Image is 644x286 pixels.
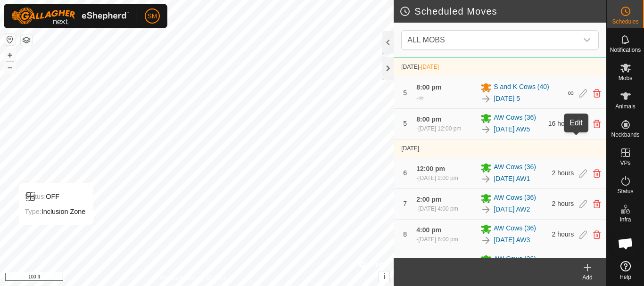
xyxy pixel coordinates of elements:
[494,94,520,104] a: [DATE] 5
[421,64,439,70] span: [DATE]
[401,64,419,70] span: [DATE]
[416,115,441,123] span: 8:00 pm
[383,272,385,280] span: i
[552,200,574,207] span: 2 hours
[494,235,530,245] a: [DATE] AW3
[416,92,423,104] div: -
[404,31,578,49] span: ALL MOBS
[4,62,16,73] button: –
[418,236,458,243] span: [DATE] 6:00 pm
[494,113,536,124] span: AW Cows (36)
[619,75,632,81] span: Mobs
[569,273,606,282] div: Add
[25,206,85,217] div: Inclusion Zone
[407,36,445,44] span: ALL MOBS
[4,34,16,45] button: Reset Map
[416,124,461,133] div: -
[548,120,574,127] span: 16 hours
[206,274,234,282] a: Contact Us
[494,193,536,204] span: AW Cows (36)
[494,82,549,93] span: S and K Cows (40)
[494,254,536,265] span: AW Cows (36)
[403,169,407,177] span: 6
[399,6,606,17] h2: Scheduled Moves
[21,34,32,46] button: Map Layers
[379,271,389,282] button: i
[416,174,458,182] div: -
[419,64,439,70] span: -
[480,173,492,185] img: To
[418,205,458,212] span: [DATE] 4:00 pm
[611,132,639,138] span: Neckbands
[619,217,631,222] span: Infra
[480,93,492,105] img: To
[494,174,530,184] a: [DATE] AW1
[416,257,441,264] span: 6:00 pm
[416,83,441,91] span: 8:00 pm
[617,188,633,194] span: Status
[494,204,530,214] a: [DATE] AW2
[610,47,641,53] span: Notifications
[4,49,16,61] button: +
[416,165,445,172] span: 12:00 pm
[612,19,638,25] span: Schedules
[416,235,458,244] div: -
[480,124,492,135] img: To
[416,226,441,234] span: 4:00 pm
[480,235,492,246] img: To
[494,124,530,134] a: [DATE] AW5
[403,89,407,97] span: 5
[25,208,41,215] label: Type:
[620,160,630,166] span: VPs
[416,196,441,203] span: 2:00 pm
[403,120,407,127] span: 5
[25,191,85,202] div: OFF
[480,204,492,215] img: To
[607,257,644,284] a: Help
[578,31,596,49] div: dropdown trigger
[160,274,195,282] a: Privacy Policy
[418,94,423,102] span: ∞
[416,204,458,213] div: -
[552,169,574,177] span: 2 hours
[418,175,458,181] span: [DATE] 2:00 pm
[619,274,631,280] span: Help
[401,145,419,152] span: [DATE]
[611,229,640,258] div: Open chat
[568,88,574,98] span: ∞
[11,8,129,25] img: Gallagher Logo
[552,230,574,238] span: 2 hours
[494,162,536,173] span: AW Cows (36)
[615,104,636,109] span: Animals
[403,200,407,207] span: 7
[418,125,461,132] span: [DATE] 12:00 pm
[494,223,536,235] span: AW Cows (36)
[403,230,407,238] span: 8
[148,11,157,21] span: SM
